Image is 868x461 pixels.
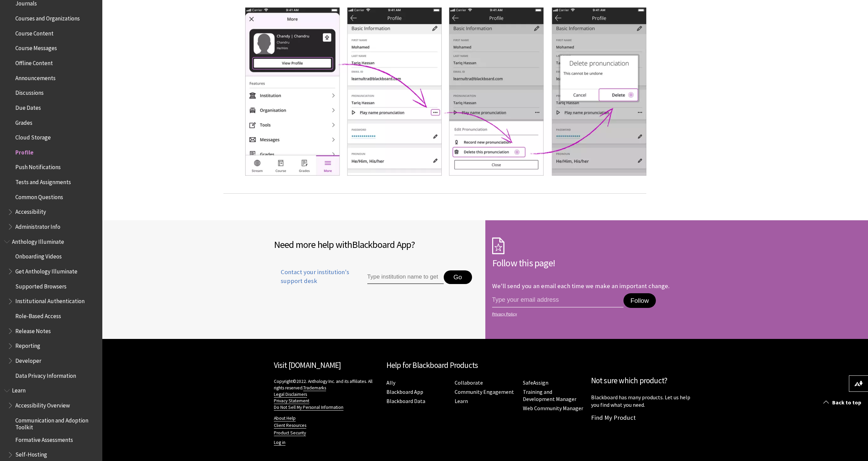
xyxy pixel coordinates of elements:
[623,293,656,308] button: Follow
[523,379,548,386] a: SafeAssign
[492,256,697,270] h2: Follow this page!
[15,449,47,458] span: Self-Hosting
[492,282,670,290] p: We'll send you an email each time we make an important change.
[818,396,868,409] a: Back to top
[455,379,483,386] a: Collaborate
[12,236,64,245] span: Anthology Illuminate
[15,72,56,81] span: Announcements
[523,405,583,412] a: Web Community Manager
[386,379,395,386] a: Ally
[591,393,697,409] p: Blackboard has many products. Let us help you find what you need.
[274,440,285,446] a: Log in
[15,206,46,215] span: Accessibility
[15,57,53,66] span: Offline Content
[15,87,44,96] span: Discussions
[274,391,307,398] a: Legal Disclaimers
[386,388,423,396] a: Blackboard App
[15,176,71,185] span: Tests and Assignments
[15,162,61,171] span: Push Notifications
[274,268,352,294] a: Contact your institution's support desk
[15,132,51,141] span: Cloud Storage
[386,398,425,405] a: Blackboard Data
[274,268,352,285] span: Contact your institution's support desk
[15,415,98,431] span: Communication and Adoption Toolkit
[15,400,70,409] span: Accessibility Overview
[15,147,33,156] span: Profile
[15,266,77,275] span: Get Anthology Illuminate
[591,414,636,421] a: Find My Product
[15,355,41,364] span: Developer
[12,385,26,394] span: Learn
[15,251,62,260] span: Onboarding Videos
[274,430,306,436] a: Product Security
[591,375,697,387] h2: Not sure which product?
[15,191,63,200] span: Common Questions
[274,237,479,252] h2: Need more help with ?
[274,360,341,370] a: Visit [DOMAIN_NAME]
[523,388,576,403] a: Training and Development Manager
[15,221,60,230] span: Administrator Info
[274,398,309,404] a: Privacy Statement
[15,43,57,52] span: Course Messages
[352,238,411,251] span: Blackboard App
[15,370,76,379] span: Data Privacy Information
[492,293,624,308] input: email address
[15,281,67,290] span: Supported Browsers
[492,312,695,316] a: Privacy Policy
[15,296,85,305] span: Institutional Authentication
[455,388,514,396] a: Community Engagement
[245,8,646,175] img: The "View Profile" option is selected. The "Profile" panel is opened with 1) the three horizontal...
[4,236,98,382] nav: Book outline for Anthology Illuminate
[444,270,472,284] button: Go
[367,270,444,284] input: Type institution name to get support
[15,102,41,111] span: Due Dates
[274,415,296,421] a: About Help
[15,13,80,22] span: Courses and Organizations
[455,398,468,405] a: Learn
[15,117,32,126] span: Grades
[386,359,584,371] h2: Help for Blackboard Products
[15,434,73,443] span: Formative Assessments
[15,325,51,334] span: Release Notes
[15,340,40,350] span: Reporting
[15,28,54,37] span: Course Content
[303,385,326,391] a: Trademarks
[274,422,306,429] a: Client Resources
[274,378,380,411] p: Copyright©2022. Anthology Inc. and its affiliates. All rights reserved.
[492,237,504,254] img: Subscription Icon
[15,310,61,319] span: Role-Based Access
[274,404,343,411] a: Do Not Sell My Personal Information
